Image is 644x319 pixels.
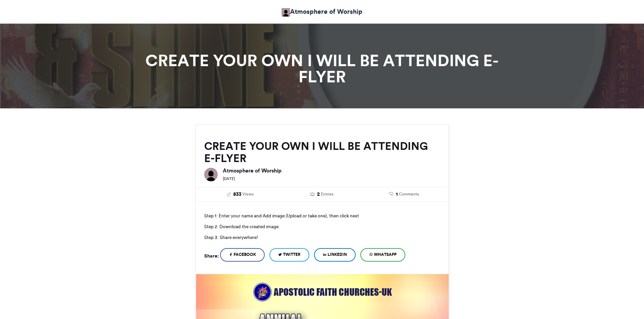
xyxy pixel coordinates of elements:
[396,191,398,198] span: 1
[360,248,405,262] a: WhatsApp
[328,251,347,258] span: LinkedIn
[317,191,320,198] span: 2
[374,251,397,258] span: WhatsApp
[234,251,256,258] span: Facebook
[223,176,235,181] small: [DATE]
[135,52,510,85] h1: CREATE YOUR OWN I WILL BE ATTENDING E-FLYER
[282,8,290,17] img: Atmosphere Of Worship
[204,191,276,198] a: 833 Views
[314,248,356,262] a: LinkedIn
[204,251,219,260] h5: Share:
[204,210,440,243] p: Step 1: Enter your name and Add image (Upload or take one), then click next Step 2: Download the ...
[204,168,218,181] img: Atmosphere of Worship
[242,191,254,197] span: Views
[282,7,362,17] a: Atmosphere of Worship
[269,248,309,262] a: Twitter
[368,191,440,198] a: 1 Comments
[321,191,333,197] span: Entries
[399,191,419,197] span: Comments
[223,168,440,173] h6: Atmosphere of Worship
[204,140,440,164] h2: CREATE YOUR OWN I WILL BE ATTENDING E-FLYER
[283,251,301,258] span: Twitter
[233,191,241,198] span: 833
[286,191,358,198] a: 2 Entries
[220,248,265,262] a: Facebook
